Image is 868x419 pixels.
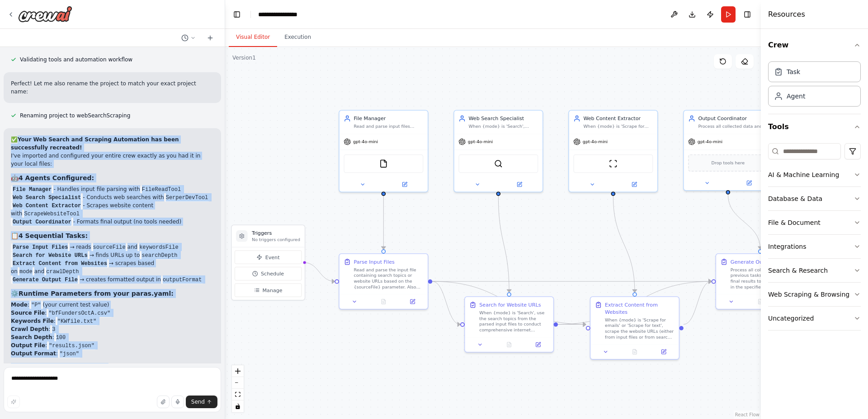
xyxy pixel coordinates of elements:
code: 100 [54,334,68,342]
button: Event [235,251,302,264]
button: Execution [277,28,318,47]
span: Manage [263,287,283,294]
li: : [11,317,214,325]
button: Search & Research [768,259,861,282]
div: Web Content Extractor [583,115,653,122]
div: Extract Content from WebsitesWhen {mode} is 'Scrape for emails' or 'Scrape for text', scrape the ... [590,296,679,359]
strong: Source File [11,310,45,316]
div: Generate Output FileProcess all collected data from previous tasks and write the final results to... [716,253,805,310]
code: FileReadTool [140,186,183,194]
div: Generate Output File [731,258,783,265]
button: AI & Machine Learning [768,163,861,186]
span: Renaming project to webSearchScraping [20,112,130,119]
li: - Handles input file parsing with [11,185,214,193]
h3: 🤖 [11,173,214,182]
button: No output available [745,298,775,306]
p: I've imported and configured your entire crew exactly as you had it in your local files: [11,152,214,168]
h3: Triggers [252,230,300,237]
div: When {mode} is 'Search', use the search topics from the parsed input files to conduct comprehensi... [479,310,549,333]
code: Search for Website URLs [11,251,90,260]
p: No triggers configured [252,237,300,242]
code: "P" [29,301,43,309]
div: Search & Research [768,266,828,275]
h3: ⚙️ [11,289,214,298]
div: Uncategorized [768,314,814,323]
span: Event [265,254,280,261]
button: File & Document [768,211,861,234]
code: searchDepth [140,251,179,260]
code: sourceFile [91,243,127,251]
button: Open in side panel [614,180,655,189]
button: Open in side panel [384,180,425,189]
code: Generate Output File [11,276,80,284]
g: Edge from c36b802b-442b-4dfc-9c92-acd505dc8799 to 3d304f67-a4d6-400a-98ca-0d5602479365 [495,196,513,293]
h2: ✅ [11,135,214,152]
img: SerperDevTool [494,159,503,168]
div: When {mode} is 'Scrape for emails' or 'Scrape for text', scrape websites for the specified conten... [583,124,653,130]
li: - Formats final output (no tools needed) [11,218,214,226]
div: Web Search SpecialistWhen {mode} is 'Search', conduct comprehensive internet searches for website... [453,110,543,192]
span: Validating tools and automation workflow [20,56,132,63]
img: Logo [18,6,72,22]
button: Start a new chat [203,33,217,43]
code: Web Search Specialist [11,194,83,202]
strong: Crawl Depth [11,326,48,332]
div: When {mode} is 'Scrape for emails' or 'Scrape for text', scrape the website URLs (either from inp... [605,317,675,340]
img: ScrapeWebsiteTool [609,159,618,168]
code: ScrapeWebsiteTool [22,210,81,218]
div: Parse Input FilesRead and parse the input file containing search topics or website URLs based on ... [339,253,428,310]
div: Web Search Specialist [468,115,538,122]
h4: Resources [768,9,805,20]
code: "KWfile.txt" [56,317,98,326]
li: → reads and [11,243,214,251]
button: Send [186,396,217,408]
g: Edge from b38d9445-92cf-4a7e-882e-0145e59c4466 to 3d304f67-a4d6-400a-98ca-0d5602479365 [432,278,460,328]
div: Search for Website URLs [479,301,541,308]
li: : [11,333,214,341]
g: Edge from 3d304f67-a4d6-400a-98ca-0d5602479365 to 51b1efa8-f5c2-404f-a2bb-deecd49844c3 [558,321,586,328]
code: crawlDepth [44,268,80,276]
button: Open in side panel [499,180,540,189]
div: File & Document [768,218,821,227]
span: gpt-4o-mini [353,139,378,145]
button: Upload files [157,396,170,408]
button: Open in side panel [651,348,676,356]
div: Output Coordinator [698,115,768,122]
g: Edge from c306d78c-6568-40b3-a611-8e29e1882419 to 51b1efa8-f5c2-404f-a2bb-deecd49844c3 [609,196,638,293]
button: Schedule [235,267,302,280]
code: Web Content Extractor [11,202,83,210]
button: Hide right sidebar [741,8,754,21]
g: Edge from b38d9445-92cf-4a7e-882e-0145e59c4466 to a3423f96-7ea3-4652-bddb-7b7be0961084 [432,278,711,285]
code: keywordsFile [137,243,180,251]
div: Web Scraping & Browsing [768,290,849,299]
div: Read and parse the input file containing search topics or website URLs based on the {sourceFile} ... [354,267,423,290]
span: gpt-4o-mini [468,139,493,145]
li: : (your current test value) [11,301,214,309]
p: Perfect! Let me also rename the project to match your exact project name: [11,79,214,96]
div: Process all collected data and create properly formatted output content ready to be saved to {out... [698,124,768,130]
button: Integrations [768,235,861,258]
div: When {mode} is 'Search', conduct comprehensive internet searches for website URLs based on the se... [468,124,538,130]
li: : [11,309,214,317]
div: File ManagerRead and parse input files containing search topics, website URLs, and keywords. Extr... [339,110,428,192]
span: Drop tools here [712,159,745,167]
div: Parse Input Files [354,258,394,265]
button: Click to speak your automation idea [171,396,184,408]
strong: Mode [11,302,28,308]
strong: Output Format [11,350,56,357]
li: - Scrapes website content with [11,201,214,218]
div: Search for Website URLsWhen {mode} is 'Search', use the search topics from the parsed input files... [464,296,554,353]
button: Visual Editor [229,28,277,47]
div: Version 1 [232,54,256,61]
g: Edge from triggers to b38d9445-92cf-4a7e-882e-0145e59c4466 [304,259,335,285]
button: Hide left sidebar [231,8,243,21]
div: Output CoordinatorProcess all collected data and create properly formatted output content ready t... [683,110,773,191]
code: outputFormat [161,276,203,284]
g: Edge from 9759d472-0a9e-4b4b-a364-b444e76d5c44 to b38d9445-92cf-4a7e-882e-0145e59c4466 [380,196,387,249]
button: Uncategorized [768,307,861,330]
h3: 📋 [11,231,214,240]
button: zoom out [232,377,244,389]
span: gpt-4o-mini [583,139,608,145]
button: fit view [232,389,244,400]
strong: 4 Agents Configured: [19,174,94,182]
